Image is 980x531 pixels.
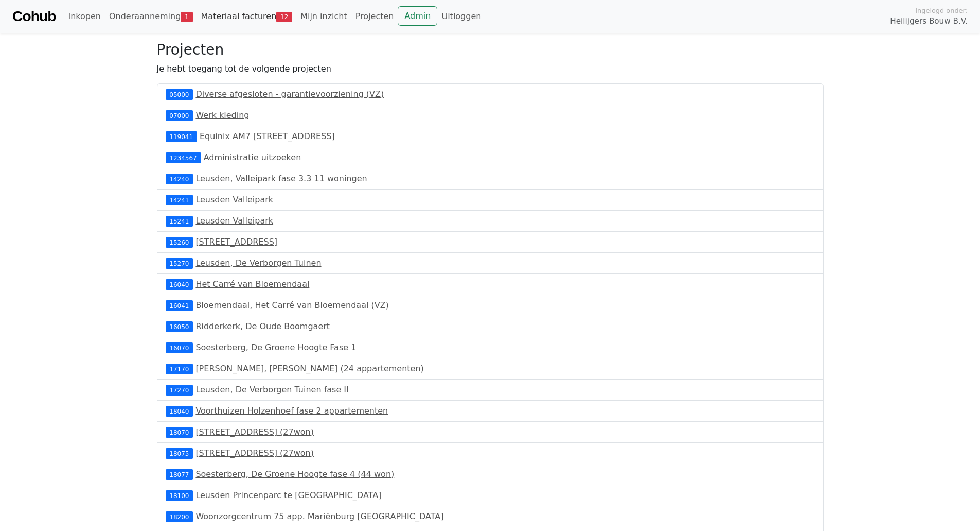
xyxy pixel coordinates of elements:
[181,12,192,22] span: 1
[195,511,443,521] a: Woonzorgcentrum 75 app. Mariënburg [GEOGRAPHIC_DATA]
[166,89,193,99] div: 05000
[195,110,249,120] a: Werk kleding
[166,448,193,458] div: 18075
[157,63,824,75] p: Je hebt toegang tot de volgende projecten
[195,195,273,204] a: Leusden Valleipark
[195,321,330,331] a: Ridderkerk, De Oude Boomgaert
[166,174,193,184] div: 14240
[166,469,193,479] div: 18077
[105,6,197,27] a: Onderaanneming1
[195,448,314,458] a: [STREET_ADDRESS] (27won)
[166,385,193,395] div: 17270
[166,364,193,374] div: 17170
[195,258,321,268] a: Leusden, De Verborgen Tuinen
[197,6,297,27] a: Materiaal facturen12
[195,490,381,500] a: Leusden Princenparc te [GEOGRAPHIC_DATA]
[195,364,423,373] a: [PERSON_NAME], [PERSON_NAME] (24 appartementen)
[166,342,193,353] div: 16070
[890,15,968,27] span: Heilijgers Bouw B.V.
[166,406,193,416] div: 18040
[195,89,384,99] a: Diverse afgesloten - garantievoorziening (VZ)
[166,258,193,268] div: 15270
[166,131,197,142] div: 119041
[166,110,193,121] div: 07000
[195,216,273,226] a: Leusden Valleipark
[166,321,193,332] div: 16050
[195,279,309,289] a: Het Carré van Bloemendaal
[157,41,824,59] h3: Projecten
[195,385,348,395] a: Leusden, De Verborgen Tuinen fase II
[195,237,277,247] a: [STREET_ADDRESS]
[12,4,56,29] a: Cohub
[195,406,388,416] a: Voorthuizen Holzenhoef fase 2 appartementen
[166,427,193,437] div: 18070
[195,174,367,183] a: Leusden, Valleipark fase 3.3 11 woningen
[200,131,335,141] a: Equinix AM7 [STREET_ADDRESS]
[351,6,398,27] a: Projecten
[64,6,104,27] a: Inkopen
[915,6,968,15] span: Ingelogd onder:
[166,511,193,522] div: 18200
[166,490,193,501] div: 18100
[195,342,356,352] a: Soesterberg, De Groene Hoogte Fase 1
[166,300,193,311] div: 16041
[195,427,314,437] a: [STREET_ADDRESS] (27won)
[166,216,193,226] div: 15241
[195,300,388,310] a: Bloemendaal, Het Carré van Bloemendaal (VZ)
[166,237,193,247] div: 15260
[204,152,301,162] a: Administratie uitzoeken
[195,469,394,479] a: Soesterberg, De Groene Hoogte fase 4 (44 won)
[437,6,485,27] a: Uitloggen
[166,152,201,163] div: 1234567
[296,6,351,27] a: Mijn inzicht
[166,279,193,289] div: 16040
[398,6,437,26] a: Admin
[166,195,193,205] div: 14241
[276,12,292,22] span: 12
